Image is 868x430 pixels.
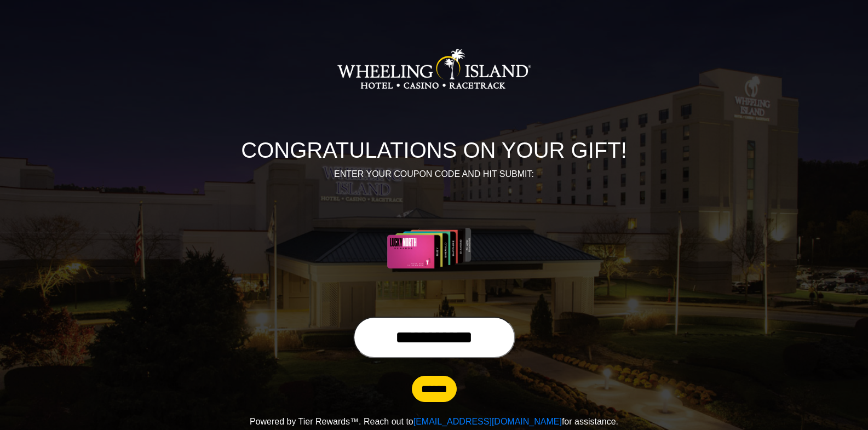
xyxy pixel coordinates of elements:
[130,137,738,163] h1: CONGRATULATIONS ON YOUR GIFT!
[250,417,618,426] span: Powered by Tier Rewards™. Reach out to for assistance.
[361,194,507,303] img: Center Image
[130,168,738,181] p: ENTER YOUR COUPON CODE AND HIT SUBMIT:
[413,417,562,426] a: [EMAIL_ADDRESS][DOMAIN_NAME]
[337,14,532,124] img: Logo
